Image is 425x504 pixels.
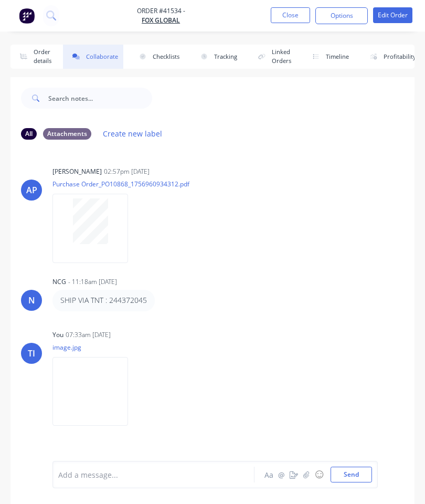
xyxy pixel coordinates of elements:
[249,45,296,69] button: Linked Orders
[60,295,147,306] p: SHIP VIA TNT : 244372045
[303,45,354,69] button: Timeline
[52,330,63,340] div: You
[68,277,117,287] div: - 11:18am [DATE]
[26,184,37,196] div: AP
[52,180,189,188] p: Purchase Order_PO10868_1756960934312.pdf
[10,45,57,69] button: Order details
[262,468,275,481] button: Aa
[275,468,288,481] button: @
[373,7,412,23] button: Edit Order
[52,167,102,176] div: [PERSON_NAME]
[98,127,168,141] button: Create new label
[315,7,368,24] button: Options
[52,277,66,287] div: NCG
[43,128,91,140] div: Attachments
[191,45,242,69] button: Tracking
[104,167,150,176] div: 02:57pm [DATE]
[28,347,35,360] div: TI
[52,343,139,352] p: image.jpg
[360,45,421,69] button: Profitability
[19,8,35,24] img: Factory
[331,467,372,482] button: Send
[137,16,185,25] a: Fox Global
[63,45,123,69] button: Collaborate
[130,45,185,69] button: Checklists
[137,6,185,16] span: Order #41534 -
[271,7,310,23] button: Close
[66,330,111,340] div: 07:33am [DATE]
[313,468,325,481] button: ☺
[28,294,35,307] div: N
[21,128,37,140] div: All
[48,88,152,109] input: Search notes...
